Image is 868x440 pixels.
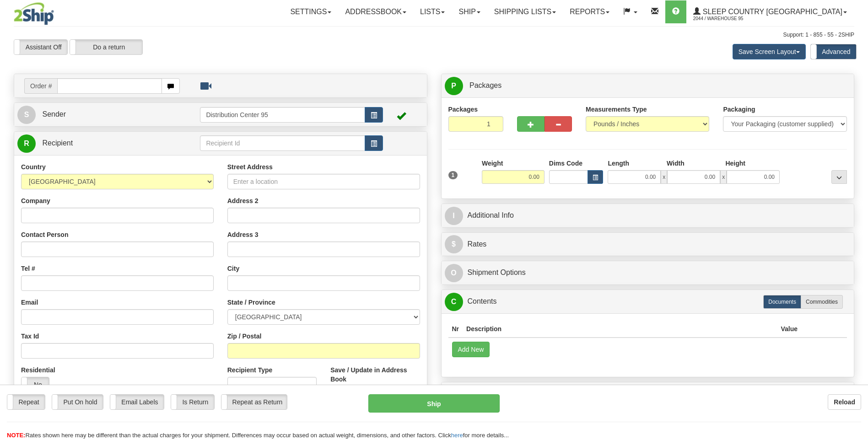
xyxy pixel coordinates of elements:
[24,78,57,94] span: Order #
[227,332,262,341] label: Zip / Postal
[21,162,46,172] label: Country
[469,81,501,89] span: Packages
[452,0,487,23] a: Ship
[563,0,616,23] a: Reports
[723,105,755,114] label: Packaging
[448,171,458,179] span: 1
[21,332,39,341] label: Tax Id
[661,170,667,184] span: x
[834,398,855,406] b: Reload
[17,105,200,124] a: S Sender
[586,105,647,114] label: Measurements Type
[445,292,851,311] a: CContents
[445,207,463,225] span: I
[227,365,273,375] label: Recipient Type
[667,159,685,168] label: Width
[14,31,854,39] div: Support: 1 - 855 - 55 - 2SHIP
[549,159,582,168] label: Dims Code
[200,135,365,151] input: Recipient Id
[463,321,777,338] th: Description
[763,295,801,309] label: Documents
[227,230,259,239] label: Address 3
[283,0,338,23] a: Settings
[338,0,413,23] a: Addressbook
[42,110,66,118] span: Sender
[445,76,851,95] a: P Packages
[17,134,36,153] span: R
[227,264,239,273] label: City
[777,321,801,338] th: Value
[227,162,273,172] label: Street Address
[227,298,275,307] label: State / Province
[21,365,55,375] label: Residential
[70,40,142,54] label: Do a return
[452,342,490,357] button: Add New
[200,107,365,123] input: Sender Id
[110,395,164,409] label: Email Labels
[21,230,68,239] label: Contact Person
[720,170,727,184] span: x
[171,395,214,409] label: Is Return
[227,174,420,189] input: Enter a location
[7,395,45,409] label: Repeat
[445,77,463,95] span: P
[221,395,287,409] label: Repeat as Return
[608,159,629,168] label: Length
[448,105,478,114] label: Packages
[22,377,49,392] label: No
[448,321,463,338] th: Nr
[828,394,861,410] button: Reload
[227,196,259,205] label: Address 2
[801,295,843,309] label: Commodities
[21,298,38,307] label: Email
[52,395,103,409] label: Put On hold
[14,40,67,54] label: Assistant Off
[725,159,745,168] label: Height
[42,139,73,147] span: Recipient
[17,106,36,124] span: S
[693,14,762,23] span: 2044 / Warehouse 95
[686,0,854,23] a: Sleep Country [GEOGRAPHIC_DATA] 2044 / Warehouse 95
[831,170,847,184] div: ...
[445,235,463,253] span: $
[413,0,452,23] a: Lists
[21,196,50,205] label: Company
[445,264,463,282] span: O
[811,44,856,59] label: Advanced
[21,264,35,273] label: Tel #
[7,432,25,439] span: NOTE:
[445,235,851,254] a: $Rates
[733,44,806,59] button: Save Screen Layout
[330,365,420,384] label: Save / Update in Address Book
[445,263,851,282] a: OShipment Options
[451,432,463,439] a: here
[487,0,563,23] a: Shipping lists
[445,293,463,311] span: C
[17,134,180,153] a: R Recipient
[368,394,499,413] button: Ship
[701,8,842,16] span: Sleep Country [GEOGRAPHIC_DATA]
[482,159,503,168] label: Weight
[14,2,54,25] img: logo2044.jpg
[445,206,851,225] a: IAdditional Info
[847,173,867,267] iframe: chat widget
